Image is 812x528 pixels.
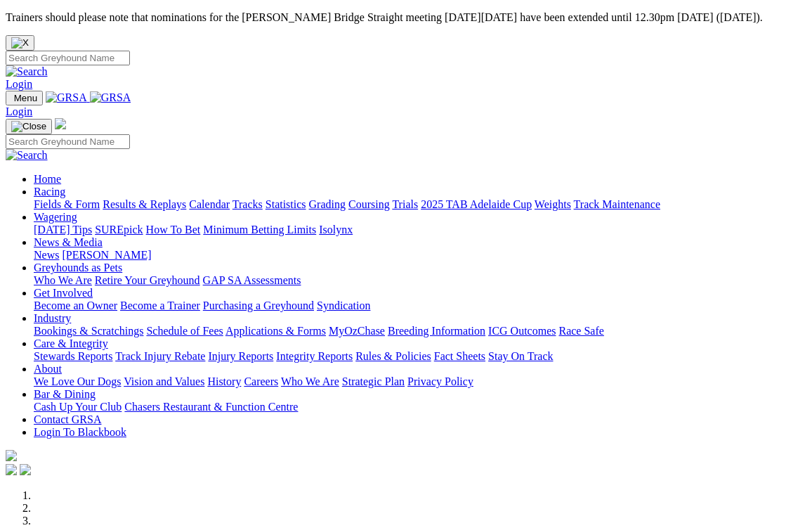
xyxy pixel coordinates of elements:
[34,363,62,375] a: About
[6,35,34,51] button: Close
[6,134,130,149] input: Search
[20,464,31,475] img: twitter.svg
[355,350,431,362] a: Rules & Policies
[34,224,806,236] div: Wagering
[34,350,806,363] div: Care & Integrity
[421,198,532,210] a: 2025 TAB Adelaide Cup
[124,375,204,387] a: Vision and Values
[6,119,52,134] button: Toggle navigation
[34,312,71,324] a: Industry
[6,11,806,24] p: Trainers should please note that nominations for the [PERSON_NAME] Bridge Straight meeting [DATE]...
[342,375,405,387] a: Strategic Plan
[203,300,314,311] a: Purchasing a Greyhound
[103,198,186,210] a: Results & Replays
[34,186,65,198] a: Racing
[203,224,316,236] a: Minimum Betting Limits
[34,375,121,387] a: We Love Our Dogs
[34,350,112,362] a: Stewards Reports
[34,401,122,413] a: Cash Up Your Club
[34,287,93,299] a: Get Involved
[90,91,131,104] img: GRSA
[319,224,353,236] a: Isolynx
[281,375,339,387] a: Who We Are
[309,198,346,210] a: Grading
[34,224,92,236] a: [DATE] Tips
[146,224,201,236] a: How To Bet
[34,325,143,337] a: Bookings & Scratchings
[317,300,370,311] a: Syndication
[6,65,48,78] img: Search
[189,198,230,210] a: Calendar
[34,375,806,388] div: About
[348,198,390,210] a: Coursing
[329,325,385,337] a: MyOzChase
[6,91,43,105] button: Toggle navigation
[34,173,61,185] a: Home
[62,249,151,261] a: [PERSON_NAME]
[34,198,806,211] div: Racing
[392,198,418,210] a: Trials
[488,350,553,362] a: Stay On Track
[34,236,103,248] a: News & Media
[11,121,46,132] img: Close
[233,198,263,210] a: Tracks
[574,198,660,210] a: Track Maintenance
[244,375,278,387] a: Careers
[34,262,122,273] a: Greyhounds as Pets
[34,274,806,287] div: Greyhounds as Pets
[34,211,77,223] a: Wagering
[276,350,353,362] a: Integrity Reports
[6,464,17,475] img: facebook.svg
[407,375,473,387] a: Privacy Policy
[34,337,108,349] a: Care & Integrity
[558,325,603,337] a: Race Safe
[55,118,66,129] img: logo-grsa-white.png
[146,325,223,337] a: Schedule of Fees
[34,274,92,286] a: Who We Are
[34,300,806,312] div: Get Involved
[535,198,571,210] a: Weights
[115,350,205,362] a: Track Injury Rebate
[6,149,48,162] img: Search
[34,300,117,311] a: Become an Owner
[34,388,96,400] a: Bar & Dining
[225,325,326,337] a: Applications & Forms
[34,249,59,261] a: News
[34,413,101,425] a: Contact GRSA
[34,249,806,262] div: News & Media
[95,224,143,236] a: SUREpick
[203,274,301,286] a: GAP SA Assessments
[124,401,298,413] a: Chasers Restaurant & Function Centre
[34,401,806,413] div: Bar & Dining
[34,426,126,438] a: Login To Blackbook
[388,325,485,337] a: Breeding Information
[208,350,273,362] a: Injury Reports
[6,51,130,65] input: Search
[11,37,29,49] img: X
[266,198,306,210] a: Statistics
[120,300,200,311] a: Become a Trainer
[95,274,200,286] a: Retire Your Greyhound
[6,105,32,117] a: Login
[34,325,806,337] div: Industry
[46,91,87,104] img: GRSA
[34,198,100,210] a: Fields & Form
[14,93,37,103] span: Menu
[6,78,32,90] a: Login
[207,375,241,387] a: History
[434,350,485,362] a: Fact Sheets
[6,450,17,461] img: logo-grsa-white.png
[488,325,556,337] a: ICG Outcomes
